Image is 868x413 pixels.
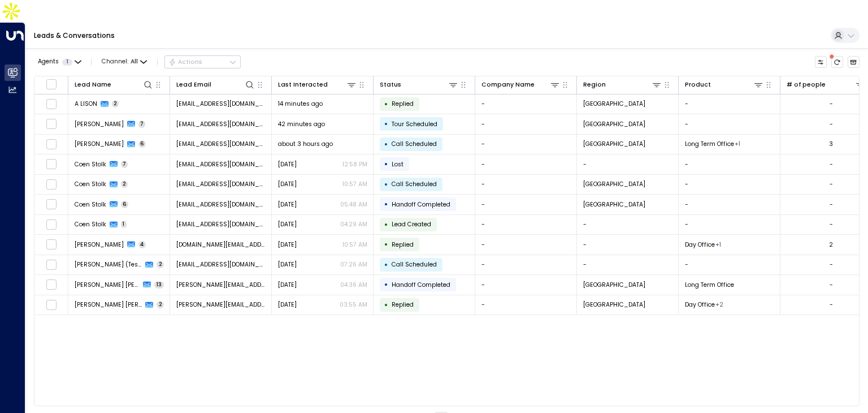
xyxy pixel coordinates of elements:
td: - [475,195,577,214]
span: 2 [157,301,164,308]
span: Johannesburg [583,100,645,108]
div: • [384,97,388,111]
td: - [679,114,780,134]
span: dteixeira@gmail.com [176,120,266,128]
span: coenstolk75@gmail.com [176,220,266,229]
div: Lead Email [176,80,211,90]
div: - [830,100,833,108]
div: Status [380,79,459,90]
div: • [384,177,388,192]
div: Button group with a nested menu [164,55,241,69]
div: Lead Name [75,79,154,90]
span: ruiz.soledad@gmail.com [176,281,266,289]
p: 10:57 AM [342,180,367,188]
span: All [131,58,138,65]
div: - [830,200,833,209]
p: 10:57 AM [342,240,367,249]
div: • [384,117,388,131]
span: Toggle select row [46,139,57,149]
span: 6 [138,140,146,148]
span: 100alison001@gmail.com [176,100,266,108]
span: Yesterday [278,281,297,289]
p: 07:26 AM [340,260,367,269]
span: Long Term Office [685,281,734,289]
span: 2 [112,100,119,107]
div: - [830,220,833,229]
span: Replied [392,100,414,108]
span: Replied [392,300,414,309]
div: • [384,277,388,292]
span: Yesterday [278,300,297,309]
span: Daniel Vaca [75,140,124,148]
div: - [830,260,833,269]
span: Call Scheduled [392,140,437,148]
div: • [384,298,388,312]
span: Coen Stolk [75,160,106,169]
span: Tour Scheduled [392,120,437,128]
span: 2 [157,261,164,268]
p: 12:58 PM [342,160,367,169]
td: - [679,215,780,235]
td: - [475,135,577,154]
div: Company Name [481,80,535,90]
td: - [577,215,679,235]
td: - [475,175,577,195]
span: Lead Created [392,220,431,229]
span: 4 [138,241,146,248]
div: Last Interacted [278,79,357,90]
span: Long Term Office [685,140,734,148]
div: Company Name [481,79,561,90]
span: Toggle select row [46,119,57,130]
span: Toggle select row [46,179,57,190]
div: Region [583,80,606,90]
span: Yesterday [278,260,297,269]
span: Leiden [583,180,645,188]
span: Daniel Teixeira [75,120,124,128]
span: coenstolk75@gmail.com [176,180,266,188]
span: Toggle select row [46,259,57,270]
div: • [384,157,388,171]
div: 2 [829,240,833,249]
button: Channel:All [98,56,150,68]
span: Call Scheduled [392,260,437,269]
td: - [475,154,577,174]
span: 1 [62,59,72,66]
td: - [475,94,577,114]
span: Madrid [583,140,645,148]
span: Call Scheduled [392,180,437,188]
td: - [475,114,577,134]
div: # of people [787,79,866,90]
button: Customize [815,56,827,68]
div: Lead Email [176,79,255,90]
span: Toggle select all [46,79,57,89]
span: coenstolk75@gmail.com [176,200,266,209]
span: Barcelona [583,281,645,289]
td: - [475,275,577,295]
div: - [830,180,833,188]
span: Yesterday [278,160,297,169]
span: about 3 hours ago [278,140,333,148]
td: - [577,235,679,255]
div: Status [380,80,401,90]
span: 7 [138,121,146,128]
span: Lost [392,160,403,169]
a: Leads & Conversations [34,31,115,40]
div: Product [685,80,711,90]
span: stolk.coenjc@gmail.com [176,160,266,169]
button: Actions [164,55,241,69]
span: turok3000@gmail.com [176,140,266,148]
span: Daniel (Test2) [75,260,142,269]
span: Yesterday [278,200,297,209]
span: 42 minutes ago [278,120,325,128]
span: Yesterday [278,180,297,188]
span: Yesterday [278,240,297,249]
div: Lead Name [75,80,111,90]
p: 05:48 AM [340,200,367,209]
div: Workstation [735,140,740,148]
div: Product [685,79,764,90]
span: 7 [121,161,128,168]
span: Coen Stolk [75,200,106,209]
span: Handoff Completed [392,200,450,209]
span: There are new threads available. Refresh the grid to view the latest updates. [831,56,844,68]
span: 2 [121,180,128,188]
